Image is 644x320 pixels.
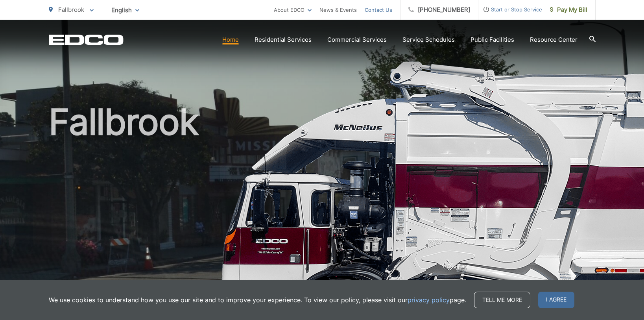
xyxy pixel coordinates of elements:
[471,35,514,44] a: Public Facilities
[408,295,450,305] a: privacy policy
[550,5,587,15] span: Pay My Bill
[327,35,387,44] a: Commercial Services
[49,295,466,305] p: We use cookies to understand how you use our site and to improve your experience. To view our pol...
[474,292,530,308] a: Tell me more
[402,35,455,44] a: Service Schedules
[58,6,84,13] span: Fallbrook
[319,5,357,15] a: News & Events
[538,292,574,308] span: I agree
[222,35,239,44] a: Home
[365,5,392,15] a: Contact Us
[274,5,312,15] a: About EDCO
[105,3,145,17] span: English
[49,34,124,45] a: EDCD logo. Return to the homepage.
[255,35,312,44] a: Residential Services
[530,35,578,44] a: Resource Center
